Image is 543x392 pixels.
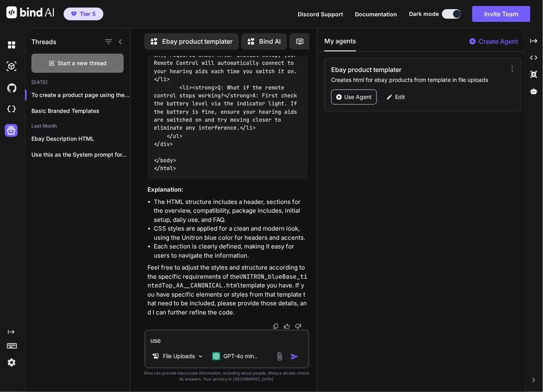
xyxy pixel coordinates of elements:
[5,103,18,116] img: cloudideIcon
[230,92,249,99] span: strong
[344,93,372,101] p: Use Agent
[355,10,397,18] button: Documentation
[160,141,170,148] span: div
[309,37,345,46] p: Web Search
[80,10,96,18] span: Tier 5
[192,84,217,91] span: < >
[154,165,176,172] span: </ >
[160,157,173,164] span: body
[212,352,220,360] img: GPT-4o mini
[298,10,343,18] button: Discord Support
[298,11,343,17] span: Discord Support
[162,37,233,46] p: Ebay product templater
[147,185,308,194] h3: Explanation:
[31,151,130,159] p: Use this as the System prompt for...
[160,165,173,172] span: html
[224,92,252,99] span: </ >
[31,91,130,99] p: To create a product page using the `UNIT...
[154,198,308,225] li: The HTML structure includes a header, sections for the overview, compatibility, package includes,...
[5,60,18,73] img: darkAi-studio
[182,84,189,91] span: li
[295,323,301,330] img: dislike
[324,36,356,51] button: My agents
[154,157,176,164] span: </ >
[291,353,299,361] img: icon
[331,76,507,84] p: Creates html for ebay products from template in file uploads
[259,37,281,46] p: Bind AI
[5,356,18,369] img: settings
[154,141,173,148] span: </ >
[197,353,204,360] img: Pick Models
[5,38,18,52] img: darkChat
[160,76,167,83] span: li
[179,84,192,91] span: < >
[147,263,308,317] p: Feel free to adjust the styles and structure according to the specific requirements of the templa...
[25,123,130,129] h2: Last Month
[395,93,405,101] p: Edit
[167,132,182,140] span: </ >
[31,135,130,143] p: Ebay Description HTML
[5,81,18,95] img: githubDark
[25,79,130,85] h2: [DATE]
[31,107,130,115] p: Basic Branded Templates
[273,323,279,330] img: copy
[173,132,179,140] span: ul
[275,352,284,361] img: attachment
[409,10,439,18] span: Dark mode
[195,84,214,91] span: strong
[355,11,397,17] span: Documentation
[154,242,308,260] li: Each section is clearly defined, making it easy for users to navigate the information.
[284,323,290,330] img: like
[6,6,54,18] img: Bind AI
[479,37,518,46] p: Create Agent
[246,124,252,132] span: li
[154,76,170,83] span: </ >
[154,224,308,242] li: CSS styles are applied for a clean and modern look, using the Unitron blue color for headers and ...
[240,124,256,132] span: </ >
[64,8,103,20] button: premiumTier 5
[31,37,56,47] h1: Threads
[163,352,195,360] p: File Uploads
[223,352,257,360] p: GPT-4o min..
[331,65,454,74] h3: Ebay product templater
[71,12,77,16] img: premium
[144,370,309,382] p: Bind can provide inaccurate information, including about people. Always double-check its answers....
[472,6,530,22] button: Invite Team
[58,59,107,67] span: Start a new thread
